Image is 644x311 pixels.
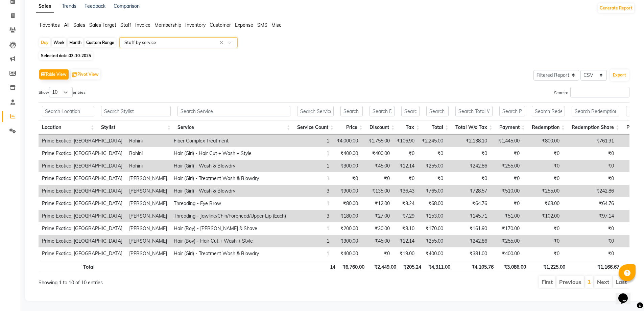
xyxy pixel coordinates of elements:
[447,135,491,147] td: ₹2,138.10
[126,147,170,160] td: Rohini
[523,222,563,235] td: ₹0
[333,185,361,197] td: ₹900.00
[98,120,174,135] th: Stylist: activate to sort column ascending
[361,135,393,147] td: ₹1,755.00
[610,69,629,81] button: Export
[523,172,563,185] td: ₹0
[523,235,563,247] td: ₹0
[210,22,231,28] span: Customer
[120,22,131,28] span: Staff
[337,120,366,135] th: Price: activate to sort column ascending
[447,222,491,235] td: ₹161.90
[569,260,623,273] th: ₹1,166.67
[294,120,337,135] th: Service Count: activate to sort column ascending
[39,247,126,260] td: Prime Exotica, [GEOGRAPHIC_DATA]
[101,106,171,116] input: Search Stylist
[39,69,69,80] button: Table View
[616,284,637,304] iframe: chat widget
[393,197,418,210] td: ₹3.24
[418,235,447,247] td: ₹255.00
[499,106,525,116] input: Search Payment
[40,22,60,28] span: Favorites
[85,3,105,9] a: Feedback
[170,147,289,160] td: Hair (Girl) - Hair Cut + Wash + Style
[289,222,333,235] td: 1
[418,247,447,260] td: ₹400.00
[418,160,447,172] td: ₹255.00
[126,185,170,197] td: [PERSON_NAME]
[368,260,400,273] th: ₹2,449.00
[39,172,126,185] td: Prime Exotica, [GEOGRAPHIC_DATA]
[523,160,563,172] td: ₹0
[289,210,333,222] td: 3
[563,135,617,147] td: ₹761.91
[447,235,491,247] td: ₹242.86
[271,22,281,28] span: Misc
[170,235,289,247] td: Hair (Boy) - Hair Cut + Wash + Style
[598,3,634,13] button: Generate Report
[491,172,523,185] td: ₹0
[393,172,418,185] td: ₹0
[126,135,170,147] td: Rohini
[523,210,563,222] td: ₹102.00
[401,106,420,116] input: Search Tax
[523,247,563,260] td: ₹0
[220,39,225,46] span: Clear all
[126,160,170,172] td: Rohini
[170,222,289,235] td: Hair (Boy) - [PERSON_NAME] & Shave
[361,247,393,260] td: ₹0
[563,235,617,247] td: ₹0
[491,147,523,160] td: ₹0
[418,210,447,222] td: ₹153.00
[366,120,398,135] th: Discount: activate to sort column ascending
[418,197,447,210] td: ₹68.00
[400,260,425,273] th: ₹205.24
[568,120,623,135] th: Redemption Share: activate to sort column ascending
[454,260,497,273] th: ₹4,105.76
[64,22,69,28] span: All
[39,235,126,247] td: Prime Exotica, [GEOGRAPHIC_DATA]
[447,197,491,210] td: ₹64.76
[491,235,523,247] td: ₹255.00
[72,72,77,77] img: pivot.png
[39,51,93,60] span: Selected date:
[39,197,126,210] td: Prime Exotica, [GEOGRAPHIC_DATA]
[333,222,361,235] td: ₹200.00
[361,235,393,247] td: ₹45.00
[114,3,140,9] a: Comparison
[393,247,418,260] td: ₹19.00
[73,22,85,28] span: Sales
[39,120,98,135] th: Location: activate to sort column ascending
[393,135,418,147] td: ₹106.90
[39,222,126,235] td: Prime Exotica, [GEOGRAPHIC_DATA]
[393,147,418,160] td: ₹0
[447,172,491,185] td: ₹0
[418,222,447,235] td: ₹170.00
[361,147,393,160] td: ₹400.00
[491,197,523,210] td: ₹0
[563,172,617,185] td: ₹0
[89,22,116,28] span: Sales Target
[588,278,591,285] a: 1
[49,87,73,97] select: Showentries
[447,185,491,197] td: ₹728.57
[39,147,126,160] td: Prime Exotica, [GEOGRAPHIC_DATA]
[126,235,170,247] td: [PERSON_NAME]
[393,235,418,247] td: ₹12.14
[39,275,279,286] div: Showing 1 to 10 of 10 entries
[523,147,563,160] td: ₹0
[361,172,393,185] td: ₹0
[36,0,54,13] a: Sales
[563,160,617,172] td: ₹0
[177,106,290,116] input: Search Service
[447,210,491,222] td: ₹145.71
[170,135,289,147] td: Fiber Complex Treatment
[126,210,170,222] td: [PERSON_NAME]
[170,185,289,197] td: Hair (Girl) - Wash & Blowdry
[126,197,170,210] td: [PERSON_NAME]
[170,160,289,172] td: Hair (Girl) - Wash & Blowdry
[174,120,294,135] th: Service: activate to sort column ascending
[39,260,98,273] th: Total
[532,106,565,116] input: Search Redemption
[491,160,523,172] td: ₹255.00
